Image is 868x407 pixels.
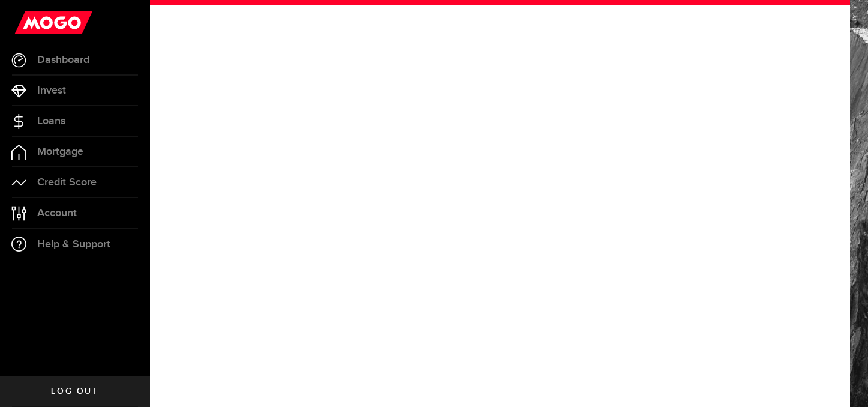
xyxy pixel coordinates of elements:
button: Open LiveChat chat widget [10,5,46,41]
span: Invest [37,85,66,96]
span: Mortgage [37,146,83,157]
span: Log out [51,387,98,396]
span: Account [37,208,77,219]
span: Loans [37,116,65,127]
span: Dashboard [37,55,89,65]
span: Credit Score [37,177,97,188]
span: Help & Support [37,239,110,250]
